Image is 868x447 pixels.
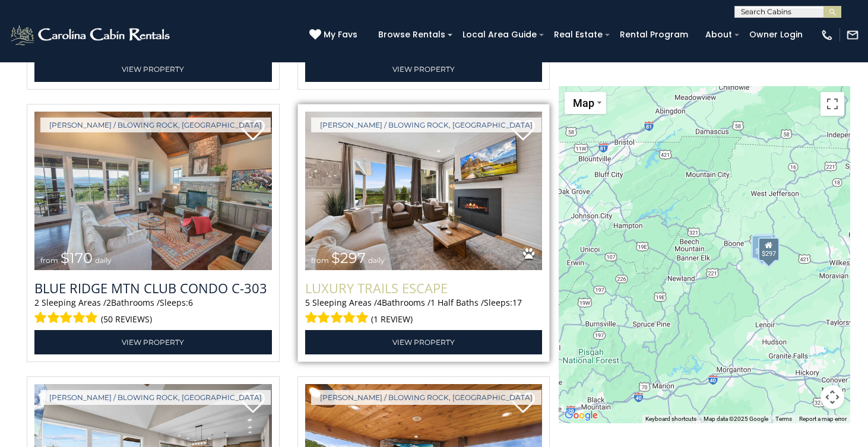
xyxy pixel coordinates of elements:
[34,112,272,271] img: Blue Ridge Mtn Club Condo C-303
[799,416,847,422] a: Report a map error
[9,23,173,47] img: White-1-2.png
[95,256,112,265] span: daily
[34,297,272,327] div: Sleeping Areas / Bathrooms / Sleeps:
[40,118,271,132] a: [PERSON_NAME] / Blowing Rock, [GEOGRAPHIC_DATA]
[309,28,360,42] a: My Favs
[40,390,271,405] a: [PERSON_NAME] / Blowing Rock, [GEOGRAPHIC_DATA]
[645,415,696,423] button: Keyboard shortcuts
[34,279,272,297] a: Blue Ridge Mtn Club Condo C-303
[372,26,451,44] a: Browse Rentals
[331,249,366,267] span: $297
[305,330,543,354] a: View Property
[821,28,834,42] img: phone-regular-white.png
[758,237,779,261] div: $297
[305,57,543,81] a: View Property
[821,385,844,409] button: Map camera controls
[457,26,543,44] a: Local Area Guide
[573,97,594,109] span: Map
[305,112,543,271] a: Luxury Trails Escape from $297 daily
[311,390,541,405] a: [PERSON_NAME] / Blowing Rock, [GEOGRAPHIC_DATA]
[34,297,39,308] span: 2
[562,408,601,423] a: Open this area in Google Maps (opens a new window)
[101,312,152,327] span: (50 reviews)
[305,297,543,327] div: Sleeping Areas / Bathrooms / Sleeps:
[562,408,601,423] img: Google
[106,297,111,308] span: 2
[40,256,58,265] span: from
[34,57,272,81] a: View Property
[305,279,543,297] a: Luxury Trails Escape
[377,297,382,308] span: 4
[548,26,609,44] a: Real Estate
[368,256,385,265] span: daily
[61,249,93,267] span: $170
[430,297,484,308] span: 1 Half Baths /
[743,26,809,44] a: Owner Login
[751,235,772,259] div: $355
[512,297,522,308] span: 17
[311,118,541,132] a: [PERSON_NAME] / Blowing Rock, [GEOGRAPHIC_DATA]
[311,256,329,265] span: from
[755,234,776,258] div: $200
[305,112,543,271] img: Luxury Trails Escape
[565,92,606,114] button: Change map style
[846,28,859,42] img: mail-regular-white.png
[614,26,694,44] a: Rental Program
[775,416,792,422] a: Terms
[821,92,844,116] button: Toggle fullscreen view
[324,28,357,41] span: My Favs
[751,235,772,259] div: $170
[34,330,272,354] a: View Property
[34,112,272,271] a: Blue Ridge Mtn Club Condo C-303 from $170 daily
[704,416,768,422] span: Map data ©2025 Google
[371,312,413,327] span: (1 review)
[699,26,738,44] a: About
[305,297,310,308] span: 5
[188,297,193,308] span: 6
